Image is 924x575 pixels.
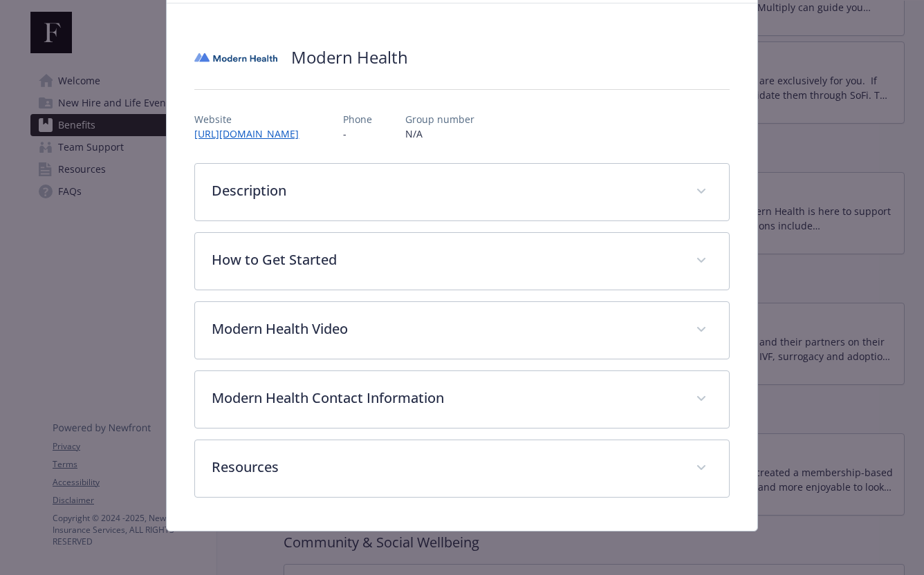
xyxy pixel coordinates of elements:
p: N/A [405,126,474,141]
h2: Modern Health [291,46,408,69]
p: Resources [212,457,678,478]
div: How to Get Started [195,233,728,290]
p: How to Get Started [212,249,678,270]
p: - [343,126,372,141]
p: Group number [405,112,474,126]
div: Resources [195,440,728,497]
a: [URL][DOMAIN_NAME] [194,127,310,140]
p: Website [194,112,310,126]
p: Description [212,180,678,201]
div: Modern Health Contact Information [195,371,728,428]
img: Modern Health [194,37,277,78]
div: Description [195,164,728,220]
p: Modern Health Contact Information [212,388,678,408]
p: Phone [343,112,372,126]
p: Modern Health Video [212,319,678,339]
div: Modern Health Video [195,302,728,359]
